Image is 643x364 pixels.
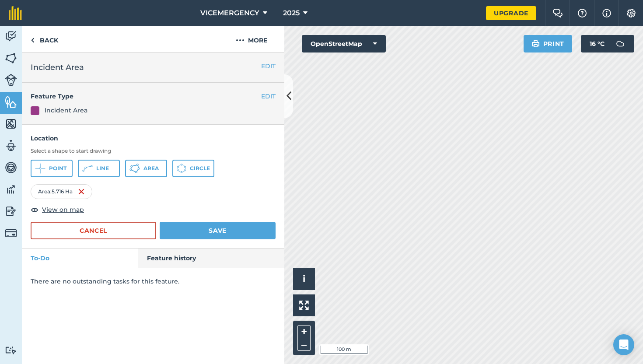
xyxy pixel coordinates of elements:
span: View on map [42,205,84,214]
span: Circle [190,165,210,172]
img: svg+xml;base64,PHN2ZyB4bWxucz0iaHR0cDovL3d3dy53My5vcmcvMjAwMC9zdmciIHdpZHRoPSI5IiBoZWlnaHQ9IjI0Ii... [31,35,35,45]
button: – [297,338,311,351]
p: There are no outstanding tasks for this feature. [31,276,276,286]
img: svg+xml;base64,PHN2ZyB4bWxucz0iaHR0cDovL3d3dy53My5vcmcvMjAwMC9zdmciIHdpZHRoPSI1NiIgaGVpZ2h0PSI2MC... [5,95,17,108]
img: svg+xml;base64,PD94bWwgdmVyc2lvbj0iMS4wIiBlbmNvZGluZz0idXRmLTgiPz4KPCEtLSBHZW5lcmF0b3I6IEFkb2JlIE... [5,74,17,86]
button: View on map [31,204,84,215]
button: + [297,325,311,338]
span: 16 ° C [590,35,605,52]
span: 2025 [283,8,300,18]
span: Line [96,165,109,172]
span: VICEMERGENCY [200,8,259,18]
img: svg+xml;base64,PD94bWwgdmVyc2lvbj0iMS4wIiBlbmNvZGluZz0idXRmLTgiPz4KPCEtLSBHZW5lcmF0b3I6IEFkb2JlIE... [5,205,17,218]
img: svg+xml;base64,PHN2ZyB4bWxucz0iaHR0cDovL3d3dy53My5vcmcvMjAwMC9zdmciIHdpZHRoPSI1NiIgaGVpZ2h0PSI2MC... [5,117,17,130]
img: svg+xml;base64,PD94bWwgdmVyc2lvbj0iMS4wIiBlbmNvZGluZz0idXRmLTgiPz4KPCEtLSBHZW5lcmF0b3I6IEFkb2JlIE... [5,183,17,196]
img: svg+xml;base64,PHN2ZyB4bWxucz0iaHR0cDovL3d3dy53My5vcmcvMjAwMC9zdmciIHdpZHRoPSIxNyIgaGVpZ2h0PSIxNy... [602,8,611,18]
img: svg+xml;base64,PHN2ZyB4bWxucz0iaHR0cDovL3d3dy53My5vcmcvMjAwMC9zdmciIHdpZHRoPSIxOSIgaGVpZ2h0PSIyNC... [531,38,540,49]
img: fieldmargin Logo [9,6,22,20]
div: Incident Area [45,105,87,115]
button: Area [125,160,167,177]
button: Line [78,160,120,177]
span: Area [143,165,159,172]
span: i [303,273,305,284]
a: To-Do [22,248,138,268]
div: Area : 5.716 Ha [31,184,92,199]
button: Circle [172,160,214,177]
span: Point [49,165,66,172]
a: Back [22,26,67,52]
h2: Incident Area [31,61,276,73]
img: svg+xml;base64,PD94bWwgdmVyc2lvbj0iMS4wIiBlbmNvZGluZz0idXRmLTgiPz4KPCEtLSBHZW5lcmF0b3I6IEFkb2JlIE... [5,227,17,239]
img: Four arrows, one pointing top left, one top right, one bottom right and the last bottom left [299,301,309,310]
h4: Feature Type [31,91,261,101]
button: Point [31,160,73,177]
img: svg+xml;base64,PHN2ZyB4bWxucz0iaHR0cDovL3d3dy53My5vcmcvMjAwMC9zdmciIHdpZHRoPSIxOCIgaGVpZ2h0PSIyNC... [31,204,38,215]
a: Upgrade [486,6,536,20]
img: svg+xml;base64,PD94bWwgdmVyc2lvbj0iMS4wIiBlbmNvZGluZz0idXRmLTgiPz4KPCEtLSBHZW5lcmF0b3I6IEFkb2JlIE... [5,139,17,152]
div: Open Intercom Messenger [613,334,634,355]
a: Feature history [138,248,285,268]
button: Print [524,35,573,52]
button: i [293,268,315,290]
img: svg+xml;base64,PD94bWwgdmVyc2lvbj0iMS4wIiBlbmNvZGluZz0idXRmLTgiPz4KPCEtLSBHZW5lcmF0b3I6IEFkb2JlIE... [5,346,17,354]
button: EDIT [261,61,276,71]
img: svg+xml;base64,PHN2ZyB4bWxucz0iaHR0cDovL3d3dy53My5vcmcvMjAwMC9zdmciIHdpZHRoPSIyMCIgaGVpZ2h0PSIyNC... [236,35,245,45]
img: svg+xml;base64,PD94bWwgdmVyc2lvbj0iMS4wIiBlbmNvZGluZz0idXRmLTgiPz4KPCEtLSBHZW5lcmF0b3I6IEFkb2JlIE... [612,35,629,52]
button: Cancel [31,222,156,239]
button: OpenStreetMap [302,35,386,52]
h4: Location [31,133,276,143]
button: 16 °C [581,35,634,52]
img: A question mark icon [577,9,587,17]
img: svg+xml;base64,PD94bWwgdmVyc2lvbj0iMS4wIiBlbmNvZGluZz0idXRmLTgiPz4KPCEtLSBHZW5lcmF0b3I6IEFkb2JlIE... [5,161,17,174]
button: EDIT [261,91,276,101]
h3: Select a shape to start drawing [31,147,276,154]
img: svg+xml;base64,PD94bWwgdmVyc2lvbj0iMS4wIiBlbmNvZGluZz0idXRmLTgiPz4KPCEtLSBHZW5lcmF0b3I6IEFkb2JlIE... [5,30,17,43]
button: Save [160,222,276,239]
img: svg+xml;base64,PHN2ZyB4bWxucz0iaHR0cDovL3d3dy53My5vcmcvMjAwMC9zdmciIHdpZHRoPSIxNiIgaGVpZ2h0PSIyNC... [78,186,85,197]
img: A cog icon [626,9,636,17]
img: Two speech bubbles overlapping with the left bubble in the forefront [552,9,563,17]
img: svg+xml;base64,PHN2ZyB4bWxucz0iaHR0cDovL3d3dy53My5vcmcvMjAwMC9zdmciIHdpZHRoPSI1NiIgaGVpZ2h0PSI2MC... [5,52,17,65]
button: More [219,26,284,52]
